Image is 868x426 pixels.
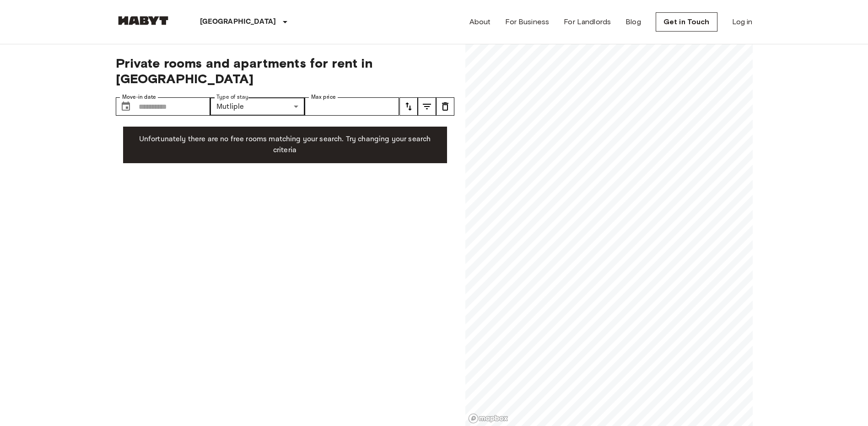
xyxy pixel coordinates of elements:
p: Unfortunately there are no free rooms matching your search. Try changing your search criteria [130,134,440,156]
img: Habyt [116,16,171,25]
a: Get in Touch [656,12,717,32]
button: tune [418,97,436,116]
label: Type of stay [216,93,248,101]
button: tune [436,97,454,116]
a: Blog [625,16,641,27]
a: Mapbox logo [468,413,508,424]
a: About [469,16,491,27]
div: Mutliple [210,97,305,116]
span: Private rooms and apartments for rent in [GEOGRAPHIC_DATA] [116,55,454,86]
p: [GEOGRAPHIC_DATA] [200,16,276,27]
label: Max price [311,93,336,101]
button: Choose date [117,97,135,116]
button: tune [399,97,418,116]
a: For Landlords [564,16,611,27]
a: Log in [732,16,753,27]
a: For Business [505,16,549,27]
label: Move-in date [122,93,156,101]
